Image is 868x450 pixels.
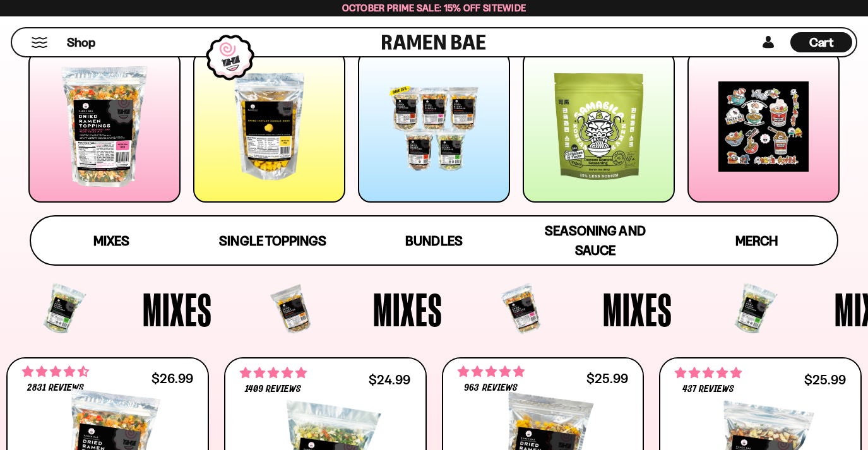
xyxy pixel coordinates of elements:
[676,216,837,264] a: Merch
[405,233,462,249] span: Bundles
[31,216,192,264] a: Mixes
[464,383,517,393] span: 963 reviews
[152,372,193,384] div: $26.99
[675,365,742,381] span: 4.76 stars
[809,35,834,50] span: Cart
[790,28,852,56] div: Cart
[586,372,628,384] div: $25.99
[545,223,645,258] span: Seasoning and Sauce
[603,286,672,333] span: Mixes
[245,384,301,394] span: 1409 reviews
[735,233,778,249] span: Merch
[373,286,443,333] span: Mixes
[514,216,675,264] a: Seasoning and Sauce
[192,216,353,264] a: Single Toppings
[143,286,212,333] span: Mixes
[682,384,734,394] span: 437 reviews
[804,374,846,386] div: $25.99
[369,374,410,386] div: $24.99
[458,364,525,380] span: 4.75 stars
[354,216,514,264] a: Bundles
[31,37,48,48] button: Mobile Menu Trigger
[67,32,95,52] a: Shop
[67,34,95,51] span: Shop
[27,383,84,393] span: 2831 reviews
[342,2,526,14] span: October Prime Sale: 15% off Sitewide
[219,233,326,249] span: Single Toppings
[22,364,89,380] span: 4.68 stars
[93,233,129,249] span: Mixes
[240,365,307,381] span: 4.76 stars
